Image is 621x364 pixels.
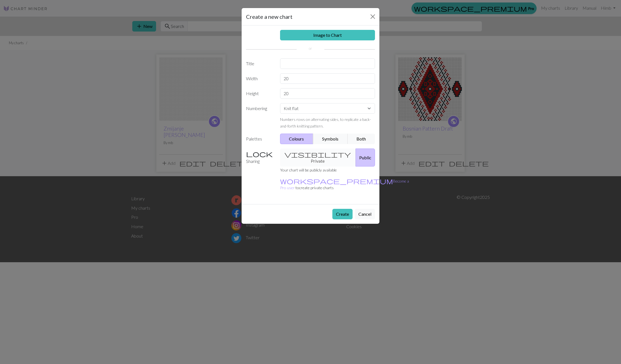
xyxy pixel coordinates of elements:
small: to create private charts [280,179,409,190]
button: Public [356,149,375,167]
button: Cancel [355,209,375,219]
label: Numbering [243,103,277,129]
label: Sharing [243,149,277,167]
button: Symbols [313,134,348,144]
small: Numbers rows on alternating sides, to replicate a back-and-forth knitting pattern. [280,117,371,128]
label: Title [243,58,277,69]
label: Width [243,73,277,84]
a: Image to Chart [280,30,375,40]
label: Height [243,88,277,99]
a: Become a Pro user [280,179,409,190]
button: Both [348,134,375,144]
small: Your chart will be publicly available [280,168,337,172]
label: Palettes [243,134,277,144]
h5: Create a new chart [246,12,293,21]
span: workspace_premium [280,177,393,185]
button: Create [332,209,353,219]
button: Close [368,12,377,21]
button: Colours [280,134,314,144]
